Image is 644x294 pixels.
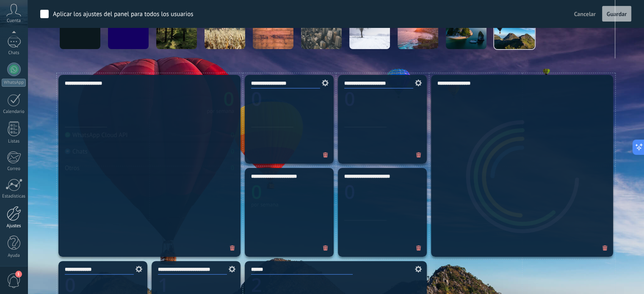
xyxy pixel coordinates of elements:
[2,109,26,115] div: Calendario
[2,50,26,56] div: Chats
[2,253,26,258] div: Ayuda
[607,11,627,17] span: Guardar
[7,18,21,24] span: Cuenta
[574,10,596,18] span: Cancelar
[602,6,631,22] button: Guardar
[2,139,26,144] div: Listas
[2,194,26,199] div: Estadísticas
[15,271,22,278] span: 1
[2,79,26,87] div: WhatsApp
[571,8,599,20] button: Cancelar
[53,10,193,19] div: Aplicar los ajustes del panel para todos los usuarios
[2,166,26,172] div: Correo
[2,223,26,229] div: Ajustes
